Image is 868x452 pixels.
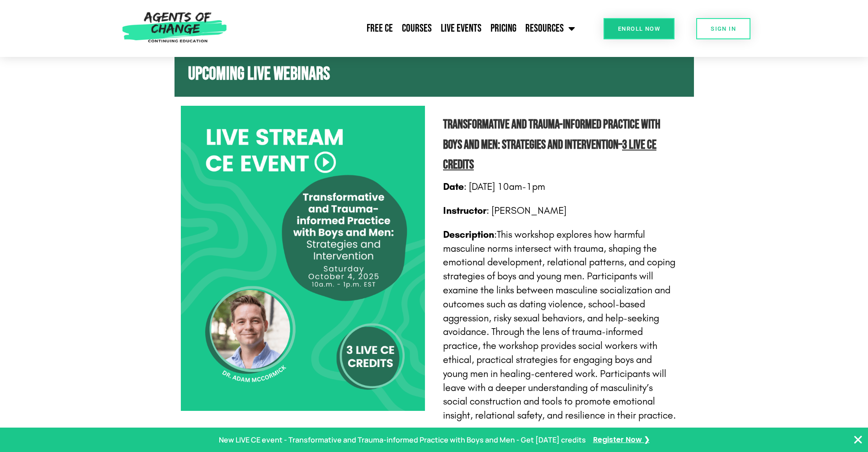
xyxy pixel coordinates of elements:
[397,17,436,40] a: Courses
[618,26,660,32] span: Enroll Now
[486,17,521,40] a: Pricing
[521,17,580,40] a: Resources
[593,433,650,447] a: Register Now ❯
[188,65,680,83] h2: UPCOMING LIVE WEBINARS
[443,229,494,240] strong: Description
[362,17,397,40] a: Free CE
[443,181,464,193] strong: Date
[443,180,678,194] p: : [DATE] 10am-1pm
[853,434,863,445] button: Close Banner
[436,17,486,40] a: Live Events
[711,26,736,32] span: SIGN IN
[443,228,678,423] p: :
[443,117,660,152] b: Transformative and Trauma-informed Practice with Boys and Men: Strategies and Intervention
[443,115,678,175] h2: –
[219,433,586,447] p: New LIVE CE event - Transformative and Trauma-informed Practice with Boys and Men - Get [DATE] cr...
[696,18,750,39] a: SIGN IN
[443,204,678,218] p: : [PERSON_NAME]
[443,205,486,217] strong: Instructor
[443,229,676,421] span: This workshop explores how harmful masculine norms intersect with trauma, shaping the emotional d...
[231,17,580,40] nav: Menu
[604,18,675,39] a: Enroll Now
